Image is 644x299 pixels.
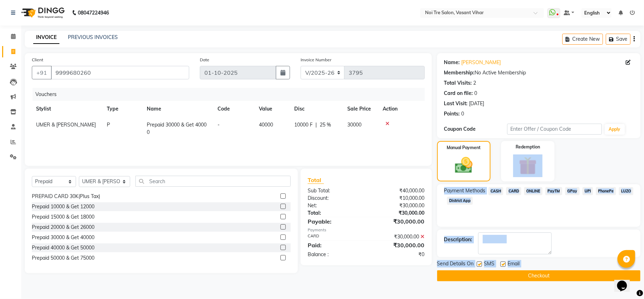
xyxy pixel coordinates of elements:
button: +91 [32,66,52,79]
div: ₹30,000.00 [366,209,430,217]
div: 0 [475,90,477,97]
th: Disc [290,101,343,117]
span: CARD [506,187,521,195]
img: _gift.svg [513,154,543,177]
span: PayTM [545,187,562,195]
td: P [103,117,143,140]
div: Net: [302,202,366,209]
div: [DATE] [469,100,485,107]
span: Total [308,176,324,184]
a: PREVIOUS INVOICES [68,34,118,40]
span: - [217,122,220,128]
div: 2 [474,79,476,87]
label: Client [32,57,43,63]
span: Send Details On [437,260,474,269]
th: Action [378,101,425,117]
input: Enter Offer / Coupon Code [507,124,602,135]
span: ONLINE [524,187,543,195]
label: Date [200,57,209,63]
img: logo [18,3,66,23]
span: CASH [488,187,504,195]
span: 40000 [259,122,273,128]
div: ₹30,000.00 [366,241,430,249]
div: Prepaid 15000 & Get 18000 [32,213,94,221]
iframe: chat widget [614,271,637,292]
div: Prepaid 10000 & Get 12000 [32,203,94,210]
div: Card on file: [444,90,473,97]
span: | [315,121,317,129]
div: Paid: [302,241,366,249]
input: Search [135,176,291,187]
div: Description: [444,236,472,243]
div: ₹30,000.00 [366,217,430,226]
div: Vouchers [33,88,430,101]
div: ₹10,000.00 [366,194,430,202]
div: Prepaid 50000 & Get 75000 [32,254,94,262]
div: Points: [444,110,460,118]
th: Sale Price [343,101,378,117]
th: Stylist [32,101,103,117]
th: Code [213,101,255,117]
div: No Active Membership [444,69,633,77]
div: CARD [302,233,366,241]
th: Type [103,101,143,117]
div: Last Visit: [444,100,468,107]
div: Payable: [302,217,366,226]
div: ₹40,000.00 [366,187,430,194]
span: Email [508,260,520,269]
b: 08047224946 [78,3,109,23]
th: Value [255,101,290,117]
div: Discount: [302,194,366,202]
div: Total Visits: [444,79,472,87]
button: Create New [562,34,603,45]
span: UPI [582,187,593,195]
img: _cash.svg [449,155,478,175]
span: LUZO [619,187,633,195]
div: Prepaid 40000 & Get 50000 [32,244,94,252]
span: SMS [484,260,495,269]
label: Redemption [516,144,540,150]
label: Manual Payment [447,145,481,151]
div: PREPAID CARD 30K(Plus Tax) [32,193,100,200]
div: ₹30,000.00 [366,202,430,209]
span: 25 % [320,121,331,129]
button: Checkout [437,270,640,281]
div: Sub Total: [302,187,366,194]
span: 30000 [347,122,361,128]
button: Apply [605,124,625,135]
div: Total: [302,209,366,217]
div: ₹0 [366,251,430,258]
th: Name [143,101,213,117]
span: GPay [565,187,580,195]
div: Payments [308,227,425,233]
button: Save [606,34,631,45]
div: Prepaid 20000 & Get 26000 [32,224,94,231]
div: Coupon Code [444,125,507,133]
input: Search by Name/Mobile/Email/Code [51,66,189,79]
span: 10000 F [294,121,313,129]
div: Membership: [444,69,475,77]
span: District App [447,197,473,205]
span: Payment Methods [444,187,486,194]
div: Prepaid 30000 & Get 40000 [32,234,94,241]
div: Balance : [302,251,366,258]
div: ₹30,000.00 [366,233,430,241]
a: [PERSON_NAME] [462,59,501,66]
span: UMER & [PERSON_NAME] [36,122,96,128]
span: Prepaid 30000 & Get 40000 [147,122,207,135]
span: PhonePe [596,187,616,195]
label: Invoice Number [301,57,331,63]
div: 0 [462,110,464,118]
div: Name: [444,59,460,66]
a: INVOICE [33,31,59,44]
